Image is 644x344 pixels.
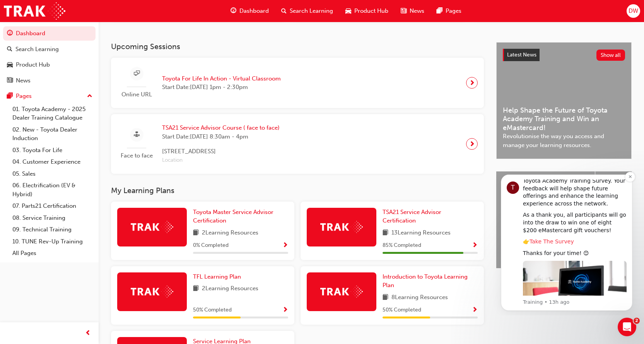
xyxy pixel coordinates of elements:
[9,247,96,259] a: All Pages
[401,6,407,16] span: news-icon
[472,307,478,314] span: Show Progress
[9,103,96,124] a: 01. Toyota Academy - 2025 Dealer Training Catalogue
[503,132,625,149] span: Revolutionise the way you access and manage your learning resources.
[3,89,96,103] button: Pages
[87,91,92,101] span: up-icon
[9,224,96,236] a: 09. Technical Training
[391,293,448,303] span: 8 Learning Resources
[627,4,640,18] button: DW
[162,147,280,156] span: [STREET_ADDRESS]
[193,272,244,281] a: TFL Learning Plan
[383,293,388,303] span: book-icon
[111,42,484,51] h3: Upcoming Sessions
[345,6,351,16] span: car-icon
[395,3,430,19] a: news-iconNews
[117,64,478,102] a: Online URLToyota For Life In Action - Virtual ClassroomStart Date:[DATE] 1pm - 2:30pm
[9,168,96,180] a: 05. Sales
[193,241,229,250] span: 0 % Completed
[383,228,388,238] span: book-icon
[383,241,421,250] span: 85 % Completed
[193,209,273,224] span: Toyota Master Service Advisor Certification
[40,71,85,77] a: Take The Survey
[7,77,13,84] span: news-icon
[3,25,96,89] button: DashboardSearch LearningProduct HubNews
[7,62,13,68] span: car-icon
[9,200,96,212] a: 07. Parts21 Certification
[320,221,363,233] img: Trak
[162,83,281,92] span: Start Date: [DATE] 1pm - 2:30pm
[503,49,625,61] a: Latest NewsShow all
[16,92,32,101] div: Pages
[472,305,478,315] button: Show Progress
[134,130,140,140] span: sessionType_FACE_TO_FACE-icon
[383,272,478,290] a: Introduction to Toyota Learning Plan
[131,286,173,298] img: Trak
[162,123,280,132] span: TSA21 Service Advisor Course ( face to face)
[15,45,59,54] div: Search Learning
[472,241,478,250] button: Show Progress
[472,242,478,249] span: Show Progress
[282,241,288,250] button: Show Progress
[16,76,31,85] div: News
[9,124,96,144] a: 02. New - Toyota Dealer Induction
[34,82,137,90] div: Thanks for your time! 😊
[290,7,333,15] span: Search Learning
[162,74,281,83] span: Toyota For Life In Action - Virtual Classroom
[469,77,475,88] span: next-icon
[9,236,96,248] a: 10. TUNE Rev-Up Training
[634,318,640,324] span: 2
[202,284,258,294] span: 2 Learning Resources
[7,30,13,37] span: guage-icon
[111,186,484,195] h3: My Learning Plans
[85,329,91,338] span: prev-icon
[282,307,288,314] span: Show Progress
[117,151,156,160] span: Face to face
[437,6,442,16] span: pages-icon
[383,209,441,224] span: TSA21 Service Advisor Certification
[224,3,275,19] a: guage-iconDashboard
[629,7,638,15] span: DW
[193,208,288,225] a: Toyota Master Service Advisor Certification
[507,51,536,58] span: Latest News
[489,168,644,315] iframe: Intercom notifications message
[339,3,395,19] a: car-iconProduct Hub
[430,3,468,19] a: pages-iconPages
[193,228,199,238] span: book-icon
[202,228,258,238] span: 2 Learning Resources
[391,228,451,238] span: 13 Learning Resources
[275,3,339,19] a: search-iconSearch Learning
[4,2,65,20] img: Trak
[34,131,137,138] p: Message from Training, sent 13h ago
[9,156,96,168] a: 04. Customer Experience
[354,7,388,15] span: Product Hub
[34,70,137,78] div: 👉
[410,7,424,15] span: News
[239,7,269,15] span: Dashboard
[231,6,236,16] span: guage-icon
[7,93,13,100] span: pages-icon
[469,139,475,149] span: next-icon
[383,273,468,289] span: Introduction to Toyota Learning Plan
[282,305,288,315] button: Show Progress
[193,284,199,294] span: book-icon
[134,69,140,79] span: sessionType_ONLINE_URL-icon
[9,180,96,200] a: 06. Electrification (EV & Hybrid)
[383,208,478,225] a: TSA21 Service Advisor Certification
[34,44,137,67] div: As a thank you, all participants will go into the draw to win one of eight $200 eMastercard gift ...
[3,74,96,88] a: News
[446,7,461,15] span: Pages
[9,212,96,224] a: 08. Service Training
[281,6,287,16] span: search-icon
[596,50,625,61] button: Show all
[383,306,421,315] span: 50 % Completed
[131,221,173,233] img: Trak
[193,273,241,280] span: TFL Learning Plan
[117,90,156,99] span: Online URL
